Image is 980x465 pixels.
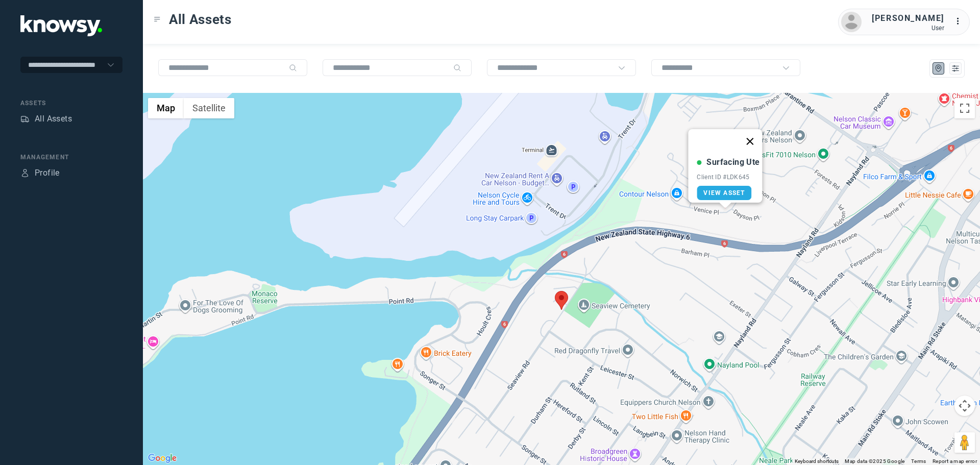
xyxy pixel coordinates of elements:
[954,15,967,28] div: :
[289,64,297,72] div: Search
[453,64,461,72] div: Search
[20,167,60,179] a: ProfileProfile
[35,113,72,125] div: All Assets
[933,458,977,464] a: Report a map error
[20,168,30,178] div: Profile
[20,114,30,124] div: Assets
[954,98,975,118] button: Toggle fullscreen view
[872,25,944,32] div: User
[148,98,184,118] button: Show street map
[703,189,745,197] span: View Asset
[184,98,234,118] button: Show satellite imagery
[20,99,122,108] div: Assets
[169,10,232,29] span: All Assets
[845,458,904,464] span: Map data ©2025 Google
[145,452,179,465] a: Open this area in Google Maps (opens a new window)
[951,64,960,73] div: List
[954,15,967,29] div: :
[154,16,161,23] div: Toggle Menu
[20,15,102,36] img: Application Logo
[954,432,975,453] button: Drag Pegman onto the map to open Street View
[697,174,759,181] div: Client ID #LDK645
[20,113,72,125] a: AssetsAll Assets
[145,452,179,465] img: Google
[872,12,944,25] div: [PERSON_NAME]
[738,129,763,154] button: Close
[795,458,839,465] button: Keyboard shortcuts
[35,167,60,179] div: Profile
[934,64,943,73] div: Map
[911,458,926,464] a: Terms (opens in new tab)
[706,156,759,168] div: Surfacing Ute
[954,396,975,416] button: Map camera controls
[955,17,965,25] tspan: ...
[841,12,862,32] img: avatar.png
[20,153,122,162] div: Management
[697,186,751,200] a: View Asset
